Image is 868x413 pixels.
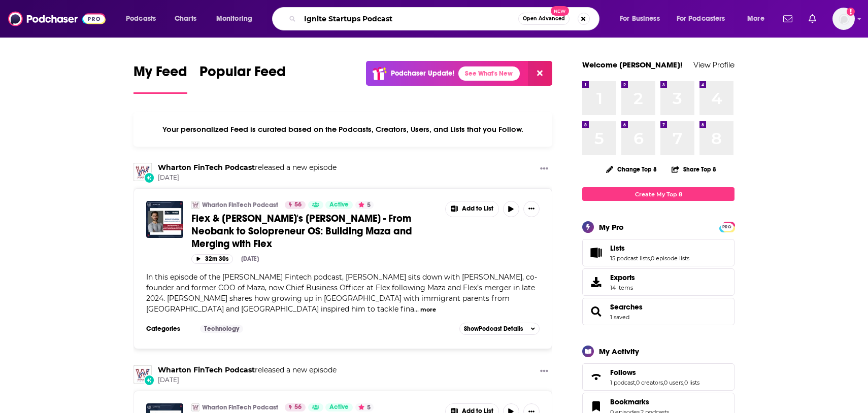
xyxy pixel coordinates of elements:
[325,403,353,411] a: Active
[175,12,196,26] span: Charts
[191,201,199,209] img: Wharton FinTech Podcast
[216,12,252,26] span: Monitoring
[200,325,243,333] a: Technology
[133,112,552,147] div: Your personalized Feed is curated based on the Podcasts, Creators, Users, and Lists that you Follow.
[620,12,660,26] span: For Business
[191,254,233,264] button: 32m 30s
[610,273,635,282] span: Exports
[610,284,635,291] span: 14 items
[8,9,106,28] a: Podchaser - Follow, Share and Rate Podcasts
[144,374,155,386] div: New Episode
[146,325,192,333] h3: Categories
[779,10,796,27] a: Show notifications dropdown
[191,403,199,411] a: Wharton FinTech Podcast
[285,201,306,209] a: 56
[582,298,735,325] span: Searches
[586,304,606,319] a: Searches
[684,379,699,386] a: 0 lists
[582,363,735,391] span: Follows
[191,212,412,250] span: Flex & [PERSON_NAME]'s [PERSON_NAME] - From Neobank to Solopreneur OS: Building Maza and Merging ...
[671,159,717,179] button: Share Top 8
[663,379,664,386] span: ,
[664,379,683,386] a: 0 users
[158,163,255,172] a: Wharton FinTech Podcast
[683,379,684,386] span: ,
[747,12,764,26] span: More
[832,8,855,30] img: User Profile
[523,16,565,21] span: Open Advanced
[126,12,156,26] span: Podcasts
[740,11,777,27] button: open menu
[414,304,419,314] span: ...
[199,63,286,86] span: Popular Feed
[651,255,689,262] a: 0 episode lists
[199,63,286,94] a: Popular Feed
[650,255,651,262] span: ,
[832,8,855,30] button: Show profile menu
[282,7,609,30] div: Search podcasts, credits, & more...
[459,323,540,335] button: ShowPodcast Details
[158,376,337,385] span: [DATE]
[241,255,259,262] div: [DATE]
[518,13,570,25] button: Open AdvancedNew
[391,69,454,78] p: Podchaser Update!
[635,379,636,386] span: ,
[158,174,337,182] span: [DATE]
[599,347,639,356] div: My Activity
[329,200,349,210] span: Active
[458,66,520,81] a: See What's New
[536,163,552,176] button: Show More Button
[133,63,187,86] span: My Feed
[832,8,855,30] span: Logged in as saraatspark
[582,268,735,296] a: Exports
[582,187,735,201] a: Create My Top 8
[586,370,606,384] a: Follows
[636,379,663,386] a: 0 creators
[610,244,689,253] a: Lists
[285,403,306,411] a: 56
[133,163,152,181] img: Wharton FinTech Podcast
[721,223,733,230] a: PRO
[677,12,725,26] span: For Podcasters
[600,163,663,176] button: Change Top 8
[610,244,625,253] span: Lists
[209,11,265,27] button: open menu
[523,201,540,217] button: Show More Button
[599,222,624,232] div: My Pro
[847,8,855,16] svg: Add a profile image
[202,403,278,411] a: Wharton FinTech Podcast
[610,255,650,262] a: 15 podcast lists
[693,60,735,70] a: View Profile
[420,305,436,314] button: more
[300,11,518,27] input: Search podcasts, credits, & more...
[294,402,302,412] span: 56
[144,172,155,183] div: New Episode
[202,201,278,209] a: Wharton FinTech Podcast
[670,11,740,27] button: open menu
[158,163,337,173] h3: released a new episode
[355,403,374,411] button: 5
[610,302,643,312] a: Searches
[325,201,353,209] a: Active
[294,200,302,210] span: 56
[536,365,552,378] button: Show More Button
[158,365,255,374] a: Wharton FinTech Podcast
[146,201,183,238] img: Flex & Maza's Robbie Figueroa - From Neobank to Solopreneur OS: Building Maza and Merging with Flex
[355,201,374,209] button: 5
[610,397,649,406] span: Bookmarks
[610,397,669,406] a: Bookmarks
[446,201,498,217] button: Show More Button
[119,11,169,27] button: open menu
[329,402,349,412] span: Active
[133,63,187,94] a: My Feed
[805,10,820,27] a: Show notifications dropdown
[613,11,673,27] button: open menu
[133,365,152,384] img: Wharton FinTech Podcast
[146,272,537,314] span: In this episode of the [PERSON_NAME] Fintech podcast, [PERSON_NAME] sits down with [PERSON_NAME],...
